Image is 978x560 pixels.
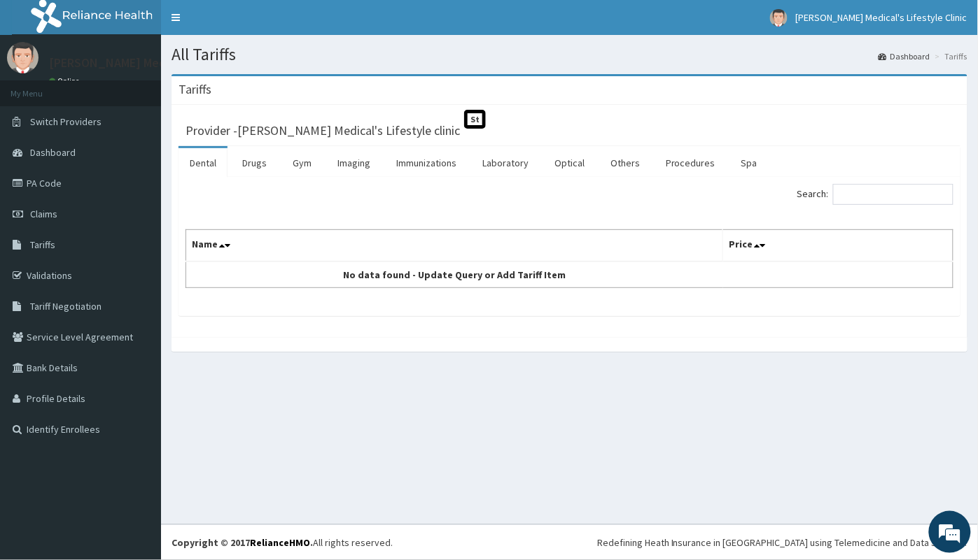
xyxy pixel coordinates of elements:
th: Name [186,230,723,262]
a: Online [49,76,83,86]
a: Gym [281,148,323,178]
th: Price [723,230,953,262]
a: Imaging [326,148,382,178]
img: User Image [7,42,39,73]
li: Tariffs [932,50,967,62]
a: Optical [543,148,596,178]
span: Tariffs [30,238,55,251]
span: Dashboard [30,146,76,159]
span: [PERSON_NAME] Medical's Lifestyle Clinic [796,11,967,24]
span: Tariff Negotiation [30,300,102,313]
label: Search: [797,184,953,205]
p: [PERSON_NAME] Medical's Lifestyle Clinic [49,57,278,69]
span: St [464,110,486,129]
a: Spa [730,148,769,178]
h3: Provider - [PERSON_NAME] Medical's Lifestyle clinic [186,124,460,137]
a: Laboratory [471,148,540,178]
span: Claims [30,208,57,220]
a: RelianceHMO [250,536,310,549]
input: Search: [833,184,953,205]
td: No data found - Update Query or Add Tariff Item [186,261,723,288]
h3: Tariffs [179,83,211,96]
strong: Copyright © 2017 . [172,536,313,549]
div: Redefining Heath Insurance in [GEOGRAPHIC_DATA] using Telemedicine and Data Science! [597,536,967,550]
a: Dashboard [879,50,930,62]
a: Immunizations [385,148,468,178]
span: Switch Providers [30,115,102,128]
a: Drugs [231,148,278,178]
footer: All rights reserved. [161,524,978,560]
a: Procedures [655,148,727,178]
h1: All Tariffs [172,45,967,64]
a: Dental [179,148,228,178]
a: Others [599,148,651,178]
img: User Image [770,9,788,27]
